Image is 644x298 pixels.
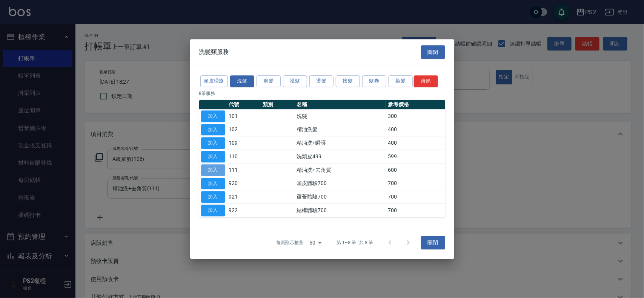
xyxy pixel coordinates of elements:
button: 加入 [201,138,225,149]
button: 頭皮理療 [200,75,228,87]
th: 代號 [227,100,261,110]
p: 每頁顯示數量 [276,239,303,246]
td: 300 [386,110,445,123]
button: 染髮 [389,75,413,87]
td: 101 [227,110,261,123]
button: 加入 [201,191,225,203]
td: 111 [227,164,261,177]
td: 922 [227,204,261,217]
td: 109 [227,136,261,150]
button: 清除 [414,75,438,87]
button: 加入 [201,151,225,162]
td: 蘆薈體驗700 [295,190,386,204]
td: 精油洗+瞬護 [295,136,386,150]
td: 精油洗髮 [295,123,386,136]
th: 類別 [261,100,295,110]
button: 加入 [201,124,225,136]
p: 8 筆服務 [199,90,445,97]
td: 700 [386,190,445,204]
button: 加入 [201,205,225,216]
p: 第 1–8 筆 共 8 筆 [337,239,373,246]
td: 頭皮體驗700 [295,177,386,190]
button: 加入 [201,164,225,176]
button: 加入 [201,110,225,122]
button: 護髮 [283,75,307,87]
th: 名稱 [295,100,386,110]
button: 髮卷 [362,75,386,87]
td: 洗頭皮499 [295,150,386,164]
th: 參考價格 [386,100,445,110]
button: 關閉 [421,45,445,59]
td: 400 [386,136,445,150]
td: 精油洗+去角質 [295,164,386,177]
button: 燙髮 [309,75,334,87]
span: 洗髮類服務 [199,48,229,56]
td: 600 [386,164,445,177]
button: 剪髮 [257,75,281,87]
td: 700 [386,177,445,190]
div: 50 [306,232,324,253]
button: 接髮 [336,75,360,87]
td: 921 [227,190,261,204]
td: 結構體驗700 [295,204,386,217]
td: 110 [227,150,261,164]
td: 599 [386,150,445,164]
button: 洗髮 [230,75,254,87]
td: 400 [386,123,445,136]
td: 洗髮 [295,110,386,123]
td: 700 [386,204,445,217]
td: 102 [227,123,261,136]
td: 920 [227,177,261,190]
button: 關閉 [421,236,445,250]
button: 加入 [201,178,225,189]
